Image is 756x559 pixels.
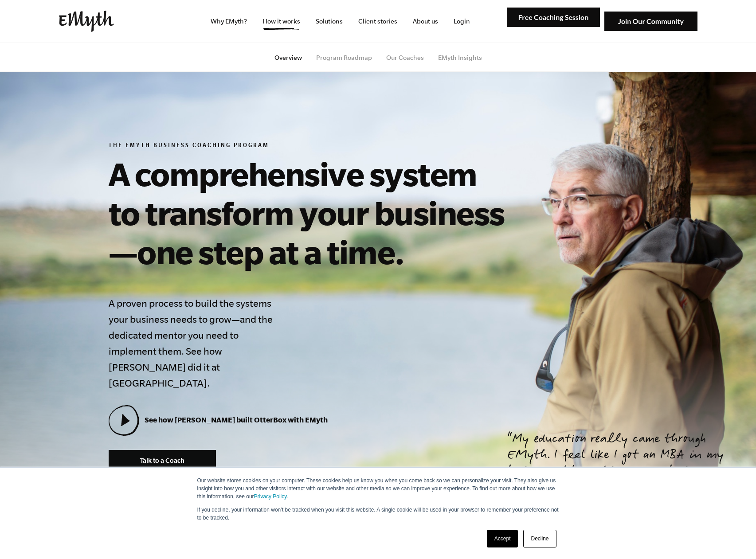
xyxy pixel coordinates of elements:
img: Free Coaching Session [507,8,600,27]
a: See how [PERSON_NAME] built OtterBox with EMyth [109,415,328,424]
img: EMyth [59,11,114,32]
h4: A proven process to build the systems your business needs to grow—and the dedicated mentor you ne... [109,295,279,391]
p: Our website stores cookies on your computer. These cookies help us know you when you come back so... [197,477,559,500]
a: Talk to a Coach [109,450,216,470]
img: Join Our Community [604,12,697,31]
a: Accept [487,530,518,547]
a: Decline [523,530,556,547]
a: Program Roadmap [316,54,372,61]
p: If you decline, your information won’t be tracked when you visit this website. A single cookie wi... [197,506,559,522]
h1: A comprehensive system to transform your business—one step at a time. [109,154,513,271]
a: EMyth Insights [438,54,482,61]
a: Privacy Policy [254,493,287,500]
a: Overview [274,54,302,61]
a: Our Coaches [386,54,424,61]
h6: The EMyth Business Coaching Program [109,142,513,151]
span: Talk to a Coach [140,457,184,464]
p: My education really came through EMyth. I feel like I got an MBA in my business while working on ... [508,432,735,528]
